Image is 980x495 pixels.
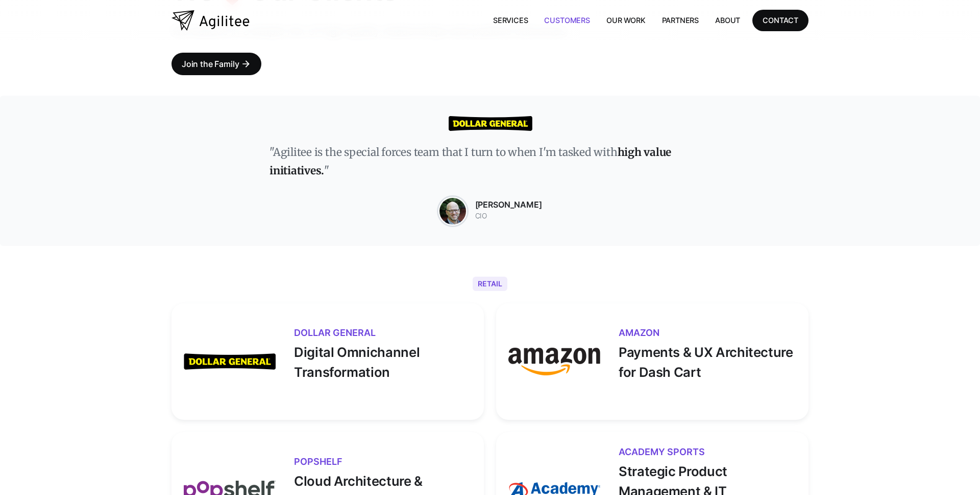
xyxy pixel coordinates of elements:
[654,10,707,31] a: Partners
[619,328,796,337] h3: AMAZON
[241,59,251,69] div: arrow_forward
[171,53,261,75] a: Join the Familyarrow_forward
[294,457,472,466] h3: Popshelf
[752,10,808,31] a: CONTACT
[536,10,598,31] a: Customers
[473,277,507,291] div: Retail
[171,10,250,31] a: home
[294,328,472,337] h3: Dollar General
[598,10,654,31] a: Our Work
[182,57,239,71] div: Join the Family
[475,210,542,222] div: CIO
[619,447,796,457] h3: ACADEMY SPORTS
[475,199,542,210] strong: [PERSON_NAME]
[619,337,796,382] p: Payments & UX Architecture for Dash Cart
[294,337,472,382] p: Digital Omnichannel Transformation
[763,14,798,27] div: CONTACT
[485,10,536,31] a: Services
[707,10,748,31] a: About
[269,143,710,181] p: "Agilitee is the special forces team that I turn to when I'm tasked with "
